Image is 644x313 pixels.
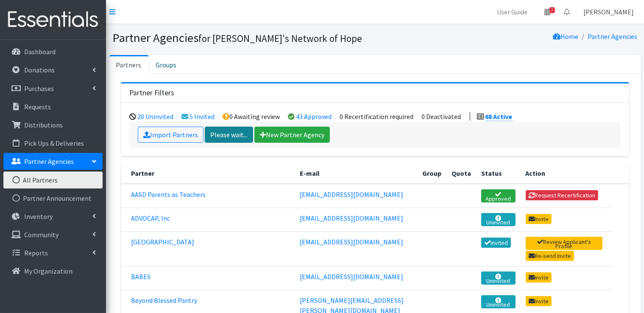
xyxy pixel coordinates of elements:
a: 5 Invited [190,112,215,121]
a: Import Partners [138,127,204,143]
a: ADVOCAP, Inc [131,214,170,222]
li: 0 Awaiting review [223,112,280,121]
img: HumanEssentials [3,6,103,34]
a: Partners [109,55,149,74]
a: My Organization [3,263,103,280]
p: Purchases [24,84,54,93]
a: Invited [481,238,511,248]
a: Home [553,32,579,41]
a: 2 [538,3,557,20]
button: Request Recertification [526,190,599,200]
a: Invite [526,214,552,224]
a: Uninvited [481,271,515,285]
a: Invite [526,272,552,283]
p: Pick Ups & Deliveries [24,139,84,147]
li: 0 Deactivated [422,112,461,121]
a: All Partners [3,172,103,188]
a: Community [3,226,103,243]
th: Action [521,163,613,184]
a: Beyond Blessed Pantry [131,296,197,305]
a: Please wait... [205,127,253,143]
th: Quota [446,163,476,184]
p: Community [24,230,59,239]
a: Requests [3,98,103,115]
a: Donations [3,61,103,78]
p: My Organization [24,267,72,275]
th: Partner [121,163,295,184]
a: Dashboard [3,43,103,60]
a: [EMAIL_ADDRESS][DOMAIN_NAME] [300,238,403,246]
a: Re-send Invite [526,251,574,261]
p: Distributions [24,121,63,129]
small: for [PERSON_NAME]'s Network of Hope [199,32,362,44]
a: Uninvited [481,213,515,226]
th: E-mail [295,163,417,184]
a: AASD Parents as Teachers [131,190,206,199]
a: [EMAIL_ADDRESS][DOMAIN_NAME] [300,272,403,281]
p: Dashboard [24,47,56,56]
li: 0 Recertification required [340,112,414,121]
a: Partner Agencies [3,153,103,170]
h3: Partner Filters [129,89,174,97]
a: Partner Agencies [588,32,638,41]
a: Distributions [3,116,103,133]
a: [EMAIL_ADDRESS][DOMAIN_NAME] [300,214,403,222]
a: [GEOGRAPHIC_DATA] [131,238,194,246]
th: Group [417,163,446,184]
a: Reports [3,244,103,261]
p: Inventory [24,212,53,221]
a: Review Applicant's Profile [526,237,602,250]
th: Status [476,163,520,184]
a: Uninvited [481,295,515,308]
a: Purchases [3,80,103,97]
span: 2 [549,7,555,13]
a: [PERSON_NAME] [577,3,641,20]
a: Partner Announcement [3,190,103,207]
a: Groups [149,55,184,74]
a: User Guide [490,3,534,20]
a: Invite [526,296,552,306]
a: 20 Uninvited [138,112,174,121]
p: Partner Agencies [24,157,74,166]
a: Pick Ups & Deliveries [3,135,103,152]
p: Donations [24,66,55,74]
a: 68 Active [485,112,513,121]
a: Approved [481,189,515,202]
a: BABES [131,272,151,281]
a: [EMAIL_ADDRESS][DOMAIN_NAME] [300,190,403,199]
h1: Partner Agencies [113,30,372,45]
a: 43 Approved [296,112,332,121]
p: Requests [24,102,51,111]
a: Inventory [3,208,103,225]
a: New Partner Agency [254,127,330,143]
p: Reports [24,249,48,257]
